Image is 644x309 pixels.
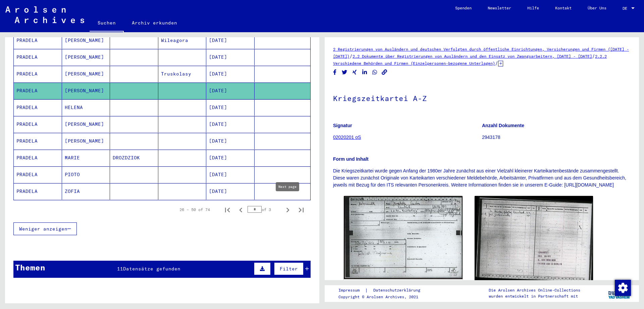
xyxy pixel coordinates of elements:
[14,66,62,82] mat-cell: PRADELA
[62,99,110,116] mat-cell: HELENA
[179,207,210,213] div: 26 – 50 of 74
[158,32,207,49] mat-cell: Wileagora
[62,32,110,49] mat-cell: [PERSON_NAME]
[333,123,352,128] b: Signatur
[331,68,338,76] button: Share on Facebook
[124,15,185,31] a: Archiv erkunden
[234,203,248,216] button: Previous page
[333,47,629,59] a: 2 Registrierungen von Ausländern und deutschen Verfolgten durch öffentliche Einrichtungen, Versic...
[206,183,255,200] mat-cell: [DATE]
[62,183,110,200] mat-cell: ZOFIA
[13,222,77,235] button: Weniger anzeigen
[19,226,67,232] span: Weniger anzeigen
[62,49,110,65] mat-cell: [PERSON_NAME]
[62,166,110,183] mat-cell: PIOTO
[14,32,62,49] mat-cell: PRADELA
[341,68,348,76] button: Share on Twitter
[14,99,62,116] mat-cell: PRADELA
[338,287,365,294] a: Impressum
[62,116,110,133] mat-cell: [PERSON_NAME]
[206,49,255,65] mat-cell: [DATE]
[14,116,62,133] mat-cell: PRADELA
[333,83,631,112] h1: Kriegszeitkartei A-Z
[62,150,110,166] mat-cell: MARIE
[361,68,368,76] button: Share on LinkedIn
[14,49,62,65] mat-cell: PRADELA
[592,53,595,59] span: /
[351,68,358,76] button: Share on Xing
[206,66,255,82] mat-cell: [DATE]
[62,66,110,82] mat-cell: [PERSON_NAME]
[62,83,110,99] mat-cell: [PERSON_NAME]
[248,206,281,213] div: of 3
[14,183,62,200] mat-cell: PRADELA
[615,280,631,296] img: Zustimmung ändern
[333,135,361,140] a: 02020201 oS
[14,83,62,99] mat-cell: PRADELA
[90,15,124,32] a: Suchen
[489,287,580,293] p: Die Arolsen Archives Online-Collections
[338,287,428,294] div: |
[274,262,304,275] button: Filter
[280,266,298,272] span: Filter
[344,196,463,279] img: 001.jpg
[482,134,631,141] p: 2943178
[381,68,388,76] button: Copy link
[206,32,255,49] mat-cell: [DATE]
[353,54,592,59] a: 2.2 Dokumente über Registrierungen von Ausländern und den Einsatz von Zwangsarbeitern, [DATE] - [...
[206,150,255,166] mat-cell: [DATE]
[206,133,255,149] mat-cell: [DATE]
[206,99,255,116] mat-cell: [DATE]
[206,166,255,183] mat-cell: [DATE]
[368,287,428,294] a: Datenschutzerklärung
[14,166,62,183] mat-cell: PRADELA
[15,261,45,273] div: Themen
[338,294,428,300] p: Copyright © Arolsen Archives, 2021
[206,83,255,99] mat-cell: [DATE]
[333,156,369,162] b: Form und Inhalt
[62,133,110,149] mat-cell: [PERSON_NAME]
[371,68,378,76] button: Share on WhatsApp
[281,203,294,216] button: Next page
[350,53,353,59] span: /
[482,123,524,128] b: Anzahl Dokumente
[221,203,234,216] button: First page
[495,60,498,66] span: /
[623,6,630,11] span: DE
[489,293,580,299] p: wurden entwickelt in Partnerschaft mit
[294,203,308,216] button: Last page
[123,266,180,272] span: Datensätze gefunden
[607,285,632,302] img: yv_logo.png
[333,167,631,189] p: Die Kriegszeitkartei wurde gegen Anfang der 1980er Jahre zunächst aus einer Vielzahl kleinerer Ka...
[158,66,207,82] mat-cell: Truskolasy
[14,150,62,166] mat-cell: PRADELA
[110,150,158,166] mat-cell: DROZDZIOK
[206,116,255,133] mat-cell: [DATE]
[14,133,62,149] mat-cell: PRADELA
[117,266,123,272] span: 11
[475,196,593,281] img: 002.jpg
[5,6,84,23] img: Arolsen_neg.svg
